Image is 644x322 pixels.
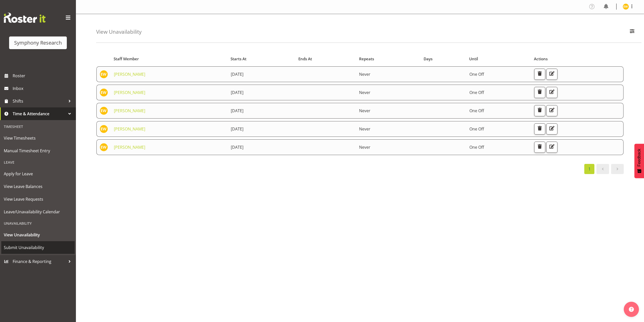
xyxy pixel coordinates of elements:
button: Filter Employees [627,26,637,37]
span: Never [359,126,370,132]
span: One Off [469,108,484,113]
a: [PERSON_NAME] [114,90,145,95]
img: enrica-walsh11863.jpg [100,107,108,115]
span: [DATE] [231,71,243,77]
span: Submit Unavailability [4,244,72,251]
span: [DATE] [231,144,243,150]
button: Delete Unavailability [534,123,545,135]
a: Leave/Unavailability Calendar [1,205,75,218]
img: Rosterit website logo [4,13,46,23]
span: [DATE] [231,126,243,132]
span: One Off [469,144,484,150]
img: enrica-walsh11863.jpg [100,70,108,78]
a: View Unavailability [1,229,75,241]
span: Apply for Leave [4,170,72,178]
span: Never [359,108,370,113]
a: [PERSON_NAME] [114,108,145,113]
span: Days [424,56,432,62]
span: Starts At [231,56,246,62]
a: [PERSON_NAME] [114,126,145,132]
button: Edit Unavailability [546,105,557,116]
button: Edit Unavailability [546,142,557,153]
span: Never [359,144,370,150]
span: Never [359,90,370,95]
a: [PERSON_NAME] [114,144,145,150]
button: Edit Unavailability [546,69,557,80]
span: Staff Member [114,56,139,62]
a: View Timesheets [1,132,75,144]
img: enrica-walsh11863.jpg [100,88,108,97]
span: One Off [469,71,484,77]
span: Ends At [298,56,312,62]
button: Edit Unavailability [546,87,557,98]
span: Leave/Unavailability Calendar [4,208,72,216]
span: View Timesheets [4,134,72,142]
span: Actions [534,56,548,62]
span: Roster [13,72,73,80]
div: Unavailability [1,218,75,229]
span: Never [359,71,370,77]
div: Timesheet [1,121,75,132]
div: Leave [1,157,75,167]
button: Delete Unavailability [534,105,545,116]
a: View Leave Balances [1,180,75,193]
span: Manual Timesheet Entry [4,147,72,155]
a: [PERSON_NAME] [114,71,145,77]
span: Finance & Reporting [13,258,66,265]
a: Manual Timesheet Entry [1,144,75,157]
button: Feedback - Show survey [634,144,644,178]
button: Delete Unavailability [534,142,545,153]
span: View Unavailability [4,231,72,239]
h4: View Unavailability [96,29,141,35]
img: enrica-walsh11863.jpg [100,125,108,133]
span: Feedback [637,149,641,166]
span: Time & Attendance [13,110,66,118]
span: Shifts [13,97,66,105]
span: View Leave Balances [4,183,72,190]
span: Until [469,56,478,62]
span: [DATE] [231,90,243,95]
span: [DATE] [231,108,243,113]
span: One Off [469,90,484,95]
span: Inbox [13,85,73,92]
img: enrica-walsh11863.jpg [100,143,108,151]
button: Edit Unavailability [546,123,557,135]
a: View Leave Requests [1,193,75,205]
span: View Leave Requests [4,195,72,203]
span: Repeats [359,56,374,62]
a: Submit Unavailability [1,241,75,254]
img: enrica-walsh11863.jpg [623,4,629,10]
span: One Off [469,126,484,132]
img: help-xxl-2.png [629,307,634,312]
a: Apply for Leave [1,167,75,180]
button: Delete Unavailability [534,87,545,98]
div: Symphony Research [14,39,62,47]
button: Delete Unavailability [534,69,545,80]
